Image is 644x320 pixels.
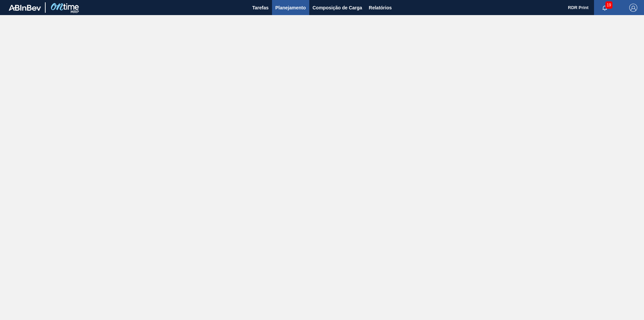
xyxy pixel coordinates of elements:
[369,4,392,12] span: Relatórios
[605,1,612,9] span: 19
[629,4,637,12] img: Logout
[9,5,41,11] img: TNhmsLtSVTkK8tSr43FrP2fwEKptu5GPRR3wAAAABJRU5ErkJggg==
[313,4,362,12] span: Composição de Carga
[594,3,615,12] button: Notificações
[275,4,306,12] span: Planejamento
[252,4,269,12] span: Tarefas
